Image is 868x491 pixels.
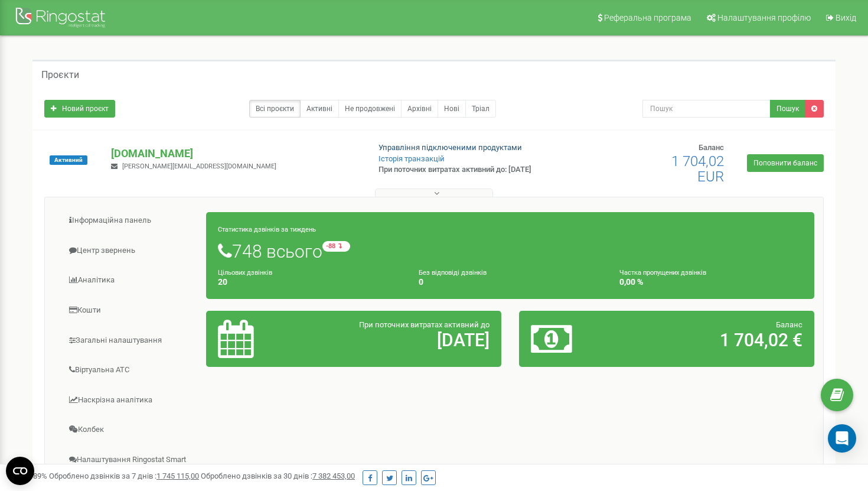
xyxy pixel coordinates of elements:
div: Open Intercom Messenger [828,424,856,453]
button: Пошук [770,100,805,118]
small: Без відповіді дзвінків [419,269,487,277]
u: 1 745 115,00 [156,472,199,480]
input: Пошук [642,100,771,118]
u: 7 382 453,00 [312,472,355,480]
span: Налаштування профілю [717,13,811,22]
span: 1 704,02 EUR [671,153,724,185]
a: Кошти [54,296,207,325]
small: Частка пропущених дзвінків [619,269,706,277]
span: Реферальна програма [604,13,691,22]
a: Тріал [465,100,496,118]
a: Всі проєкти [249,100,301,118]
a: Історія транзакцій [378,154,445,163]
span: Оброблено дзвінків за 30 днів : [201,472,355,480]
a: Нові [438,100,466,118]
small: Цільових дзвінків [218,269,272,277]
p: [DOMAIN_NAME] [111,146,359,161]
a: Управління підключеними продуктами [378,143,522,152]
button: CMP-Widget öffnen [6,457,34,485]
small: -88 [322,241,350,252]
h5: Проєкти [41,70,79,80]
span: При поточних витратах активний до [359,320,490,329]
span: Вихід [836,13,856,22]
a: Новий проєкт [44,100,115,118]
h4: 20 [218,278,401,287]
small: Статистика дзвінків за тиждень [218,226,316,233]
a: Інформаційна панель [54,206,207,235]
a: Загальні налаштування [54,326,207,355]
span: Активний [50,155,87,165]
span: Оброблено дзвінків за 7 днів : [49,472,199,480]
a: Наскрізна аналітика [54,386,207,415]
a: Поповнити баланс [747,154,824,172]
a: Активні [300,100,339,118]
span: Баланс [776,320,802,329]
a: Віртуальна АТС [54,356,207,385]
h4: 0,00 % [619,278,802,287]
h2: 1 704,02 € [627,330,802,350]
h2: [DATE] [314,330,490,350]
a: Центр звернень [54,236,207,265]
p: При поточних витратах активний до: [DATE] [378,164,560,175]
a: Архівні [401,100,438,118]
span: Баланс [699,143,724,152]
h1: 748 всього [218,241,802,261]
h4: 0 [419,278,602,287]
a: Не продовжені [338,100,402,118]
a: Аналiтика [54,266,207,295]
a: Колбек [54,415,207,444]
a: Налаштування Ringostat Smart Phone [54,446,207,485]
span: [PERSON_NAME][EMAIL_ADDRESS][DOMAIN_NAME] [122,162,276,170]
